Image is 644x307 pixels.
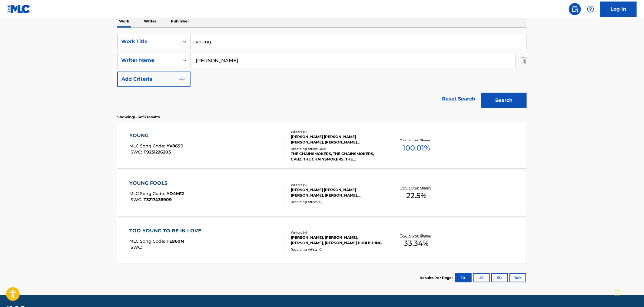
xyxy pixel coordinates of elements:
div: [PERSON_NAME], [PERSON_NAME], [PERSON_NAME], [PERSON_NAME] PUBLISHING [291,235,382,246]
span: YD4M12 [167,191,184,196]
div: Work Title [121,38,176,45]
p: Total Known Shares: [400,233,433,238]
button: Search [481,93,527,108]
button: 100 [510,273,526,282]
a: Reset Search [439,92,478,106]
a: YOUNGMLC Song Code:YV869JISWC:T9231226203Writers (5)[PERSON_NAME] [PERSON_NAME] [PERSON_NAME], [P... [117,123,527,168]
img: MLC Logo [7,5,31,13]
span: TE960N [167,238,184,244]
span: 33.34 % [404,238,429,249]
span: T3217436909 [144,197,172,202]
a: YOUNG FOOLSMLC Song Code:YD4M12ISWC:T3217436909Writers (5)[PERSON_NAME] [PERSON_NAME] [PERSON_NAM... [117,170,527,216]
button: 10 [455,273,472,282]
div: Help [585,3,597,15]
div: Writers ( 4 ) [291,230,382,235]
div: [PERSON_NAME] [PERSON_NAME] [PERSON_NAME], [PERSON_NAME], [PERSON_NAME], [PERSON_NAME] [291,187,382,198]
span: T9231226203 [144,149,171,155]
div: Recording Artists ( 369 ) [291,147,382,151]
p: Total Known Shares: [400,138,433,143]
div: Writers ( 5 ) [291,183,382,187]
div: YOUNG [130,132,183,139]
img: search [571,5,579,13]
span: YV869J [167,143,183,149]
div: Recording Artists ( 0 ) [291,200,382,204]
a: TOO YOUNG TO BE IN LOVEMLC Song Code:TE960NISWC:Writers (4)[PERSON_NAME], [PERSON_NAME], [PERSON_... [117,218,527,264]
img: 9d2ae6d4665cec9f34b9.svg [178,76,186,83]
button: Add Criteria [117,72,191,87]
img: help [587,5,594,13]
p: Showing 1 - 3 of 3 results [117,114,160,120]
span: MLC Song Code : [130,191,167,196]
a: Public Search [569,3,581,15]
span: ISWC : [130,245,144,250]
span: 100.01 % [403,143,430,153]
img: Delete Criterion [520,53,527,68]
span: MLC Song Code : [130,238,167,244]
form: Search Form [117,34,527,111]
button: 50 [491,273,508,282]
button: 25 [473,273,490,282]
a: Log In [600,2,637,17]
p: Writer [142,15,158,28]
div: Writers ( 5 ) [291,130,382,134]
span: MLC Song Code : [130,143,167,149]
p: Work [117,15,131,28]
div: Recording Artists ( 0 ) [291,247,382,252]
div: THE CHAINSMOKERS, THE CHAINSMOKERS, CVBZ, THE CHAINSMOKERS, THE CHAINSMOKERS [291,151,382,162]
p: Publisher [169,15,191,28]
div: TOO YOUNG TO BE IN LOVE [130,227,205,234]
div: [PERSON_NAME] [PERSON_NAME] [PERSON_NAME], [PERSON_NAME] [PERSON_NAME], [PERSON_NAME], [PERSON_NAME] [291,134,382,145]
span: ISWC : [130,197,144,202]
div: Writer Name [121,57,176,64]
div: YOUNG FOOLS [130,180,184,187]
p: Total Known Shares: [400,186,433,190]
p: Results Per Page: [420,275,454,281]
div: Drag [616,284,619,302]
iframe: Chat Widget [614,278,644,307]
span: 22.5 % [406,190,427,201]
span: ISWC : [130,149,144,155]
